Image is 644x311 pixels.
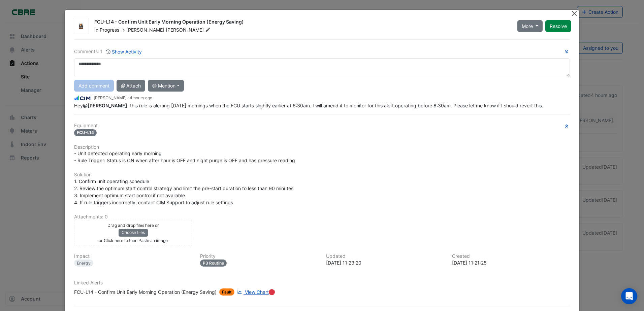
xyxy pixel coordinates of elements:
[105,48,142,56] button: Show Activity
[94,27,119,33] span: In Progress
[83,103,127,108] span: d.bev@craigalansync.com.au [Craigalan Synchronous]
[326,253,444,259] h6: Updated
[117,80,145,92] button: Attach
[74,144,570,150] h6: Description
[94,19,509,27] div: FCU-L14 - Confirm Unit Early Morning Operation (Energy Saving)
[74,214,570,220] h6: Attachments: 0
[245,289,269,295] span: View Chart
[522,23,533,30] span: More
[130,95,152,100] span: 2025-08-25 11:23:20
[200,253,318,259] h6: Priority
[74,129,97,136] span: FCU-L14
[517,20,543,32] button: More
[236,288,269,296] a: View Chart
[621,288,637,304] div: Open Intercom Messenger
[74,288,217,296] div: FCU-L14 - Confirm Unit Early Morning Operation (Energy Saving)
[73,23,89,30] img: Craigalan Synchronous
[107,223,159,228] small: Drag and drop files here or
[74,150,295,163] span: - Unit detected operating early morning - Rule Trigger: Status is ON when after hour is OFF and n...
[269,289,275,295] div: Tooltip anchor
[126,27,164,33] span: [PERSON_NAME]
[74,95,91,102] img: CIM
[148,80,184,92] button: @ Mention
[74,253,192,259] h6: Impact
[94,95,152,101] small: [PERSON_NAME] -
[99,238,168,243] small: or Click here to then Paste an image
[545,20,571,32] button: Resolve
[74,280,570,286] h6: Linked Alerts
[219,288,234,296] span: Fault
[74,178,293,205] span: 1. Confirm unit operating schedule 2. Review the optimum start control strategy and limit the pre...
[452,253,570,259] h6: Created
[119,229,148,236] button: Choose files
[200,260,227,267] div: P3 Routine
[74,172,570,178] h6: Solution
[74,260,93,267] div: Energy
[74,103,543,108] span: Hey , this rule is alerting [DATE] mornings when the FCU starts slightly earlier at 6:30am. I wil...
[326,259,444,266] div: [DATE] 11:23:20
[452,259,570,266] div: [DATE] 11:21:25
[166,27,212,33] span: [PERSON_NAME]
[74,48,142,56] div: Comments: 1
[571,10,578,17] button: Close
[74,123,570,129] h6: Equipment
[121,27,125,33] span: ->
